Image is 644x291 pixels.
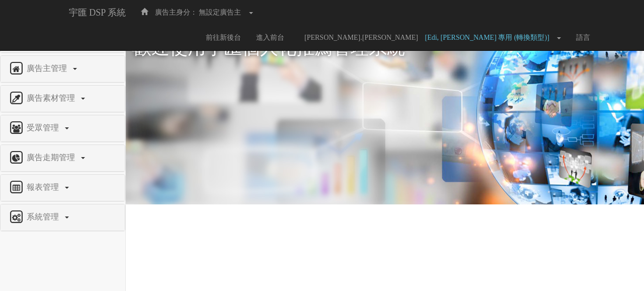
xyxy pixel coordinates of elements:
span: 無設定廣告主 [199,9,241,16]
a: 報表管理 [8,180,117,196]
span: 報表管理 [24,183,64,191]
a: 語言 [569,25,598,50]
span: 廣告主身分： [155,9,197,16]
span: 廣告走期管理 [24,153,80,162]
a: 系統管理 [8,209,117,226]
span: [Edi, [PERSON_NAME] 專用 (轉換類型)] [425,34,554,41]
span: [PERSON_NAME].[PERSON_NAME] [299,34,423,41]
a: 廣告走期管理 [8,150,117,166]
a: [PERSON_NAME].[PERSON_NAME] [Edi, [PERSON_NAME] 專用 (轉換類型)] [292,25,569,50]
a: 廣告主管理 [8,61,117,77]
span: 廣告主管理 [24,64,72,72]
span: 廣告素材管理 [24,94,80,102]
span: 受眾管理 [24,123,64,132]
a: 受眾管理 [8,120,117,136]
a: 廣告素材管理 [8,91,117,107]
a: 前往新後台 [198,25,249,50]
span: 系統管理 [24,212,64,221]
a: 進入前台 [249,25,292,50]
